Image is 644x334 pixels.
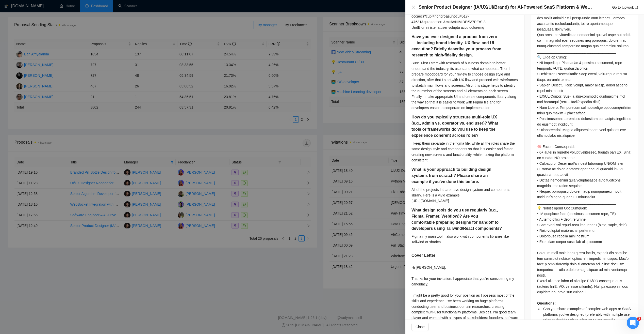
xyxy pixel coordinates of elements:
div: Sure. First I start with research of business domain to better understand the industry, its users... [411,60,518,111]
h5: What is your approach to building design systems from scratch? Please share an example if you've ... [411,166,502,185]
button: Close [411,5,416,9]
button: Close [411,323,429,331]
iframe: Intercom live chat [627,317,639,329]
h5: How do you typically structure multi-role UX (e.g., admin vs. operator vs. end user)? What tools ... [411,114,502,139]
span: 3 [637,317,641,321]
span: Can you share examples of complex web apps or SaaS platforms you've designed (preferably with mul... [543,307,631,333]
div: Figma my main tool. I also work with components libraries like Tailwind or shadcn [411,234,518,245]
div: I keep them separate in the figma file, while all the roles share the same design style and compo... [411,141,518,163]
span: Close [416,324,425,330]
h5: What design tools do you use regularly (e.g., Figma, Framer, Webflow)? Are you comfortable prepar... [411,207,502,232]
span: close [411,5,416,9]
h5: Have you ever designed a product from zero — including brand identity, UX flow, and UI execution?... [411,34,502,58]
h5: Cover Letter [411,252,435,259]
strong: Questions: [537,301,556,305]
div: All of the projects I share have design system and components library. Here is a vivid example [U... [411,187,518,204]
a: Go to Upworkexport [612,5,638,9]
h4: Senior Product Designer (IA/UX/UI/Brand) for AI-Powered SaaS Platform & Web App [419,4,594,10]
span: export [635,6,638,9]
